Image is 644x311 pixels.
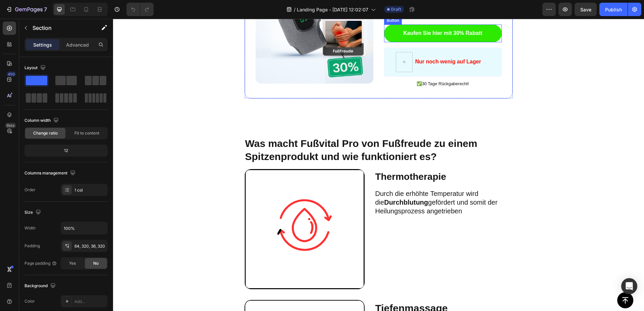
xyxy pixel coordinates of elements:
[297,6,368,13] span: Landing Page - [DATE] 12:02:07
[24,260,57,266] div: Page padding
[69,260,76,266] span: Yes
[24,225,36,231] div: Width
[621,278,637,294] div: Open Intercom Messenger
[33,41,52,48] p: Settings
[6,71,16,77] div: 450
[126,3,154,16] div: Undo/Redo
[290,11,369,18] p: Kaufen Sie hier mit 30% Rabatt
[271,6,389,23] a: Kaufen Sie hier mit 30% Rabatt
[44,5,47,13] p: 7
[66,41,89,48] p: Advanced
[599,3,628,16] button: Publish
[24,298,35,304] div: Color
[26,146,106,155] div: 12
[24,187,36,193] div: Order
[24,243,40,249] div: Padding
[391,6,401,12] span: Draft
[605,6,622,13] div: Publish
[61,222,107,234] input: Auto
[294,6,296,13] span: /
[3,3,50,16] button: 7
[74,130,99,136] span: Fit to content
[113,19,644,311] iframe: Design area
[132,118,399,144] p: Was macht Fußvital Pro von Fußfreude zu einem Spitzenprodukt und wie funktioniert es?
[24,169,77,178] div: Columns management
[93,260,99,266] span: No
[33,24,88,32] p: Section
[575,3,597,16] button: Save
[74,299,106,305] div: Add...
[74,187,106,193] div: 1 col
[371,40,373,46] span: |
[262,170,399,197] p: Durch die erhöhte Temperatur wird die gefördert und somit der Heilungsprozess angetrieben
[271,180,315,187] strong: Durchblutung
[302,38,368,48] p: Nur noch wenig auf Lager
[262,151,399,165] p: Thermotherapie
[272,62,388,68] p: ✅30 Tage Rückgaberecht!
[131,150,252,270] img: gempages_584953866907288210-001a3341-bf74-4f31-99a7-82701ee8b553.png
[580,7,591,12] span: Save
[24,63,47,72] div: Layout
[24,208,42,217] div: Size
[5,123,16,128] div: Beta
[33,130,58,136] span: Change ratio
[24,116,60,125] div: Column width
[74,243,106,249] div: 64, 320, 36, 320
[24,281,57,291] div: Background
